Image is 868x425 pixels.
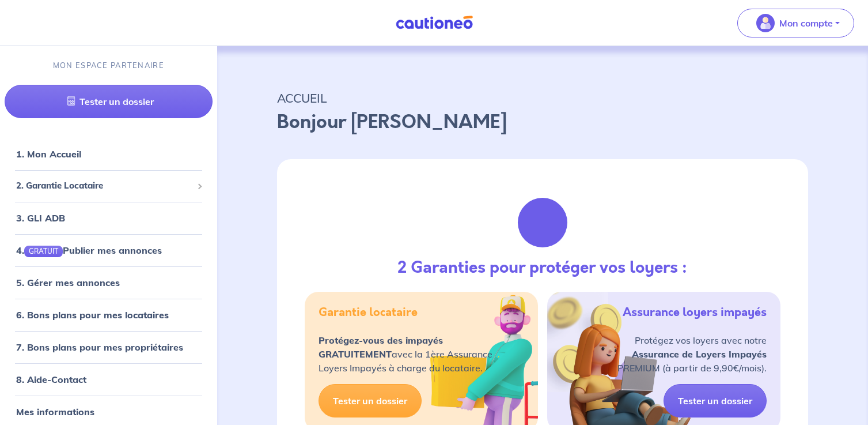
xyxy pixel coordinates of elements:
[5,336,213,359] div: 7. Bons plans pour mes propriétaires
[664,384,767,418] a: Tester un dossier
[16,179,192,193] span: 2. Garantie Locataire
[5,368,213,391] div: 8. Aide-Contact
[319,306,418,319] h5: Garantie locataire
[737,9,854,37] button: illu_account_valid_menu.svgMon compte
[53,60,164,71] p: MON ESPACE PARTENAIRE
[5,175,213,197] div: 2. Garantie Locataire
[16,148,81,160] a: 1. Mon Accueil
[391,16,477,30] img: Cautioneo
[16,212,65,224] a: 3. GLI ADB
[5,303,213,326] div: 6. Bons plans pour mes locataires
[756,14,775,32] img: illu_account_valid_menu.svg
[397,258,687,278] h3: 2 Garanties pour protéger vos loyers :
[277,88,808,108] p: ACCUEIL
[16,406,94,418] a: Mes informations
[5,206,213,230] div: 3. GLI ADB
[5,400,213,423] div: Mes informations
[16,309,169,321] a: 6. Bons plans pour mes locataires
[319,333,492,375] p: avec la 1ère Assurance Loyers Impayés à charge du locataire.
[511,191,574,254] img: justif-loupe
[632,348,767,360] strong: Assurance de Loyers Impayés
[319,384,422,418] a: Tester un dossier
[16,374,86,385] a: 8. Aide-Contact
[16,341,183,353] a: 7. Bons plans pour mes propriétaires
[277,108,808,136] p: Bonjour [PERSON_NAME]
[16,245,162,256] a: 4.GRATUITPublier mes annonces
[319,334,443,360] strong: Protégez-vous des impayés GRATUITEMENT
[5,85,213,118] a: Tester un dossier
[623,306,767,319] h5: Assurance loyers impayés
[16,277,120,288] a: 5. Gérer mes annonces
[5,239,213,262] div: 4.GRATUITPublier mes annonces
[5,142,213,166] div: 1. Mon Accueil
[5,271,213,294] div: 5. Gérer mes annonces
[617,333,767,375] p: Protégez vos loyers avec notre PREMIUM (à partir de 9,90€/mois).
[779,16,833,30] p: Mon compte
